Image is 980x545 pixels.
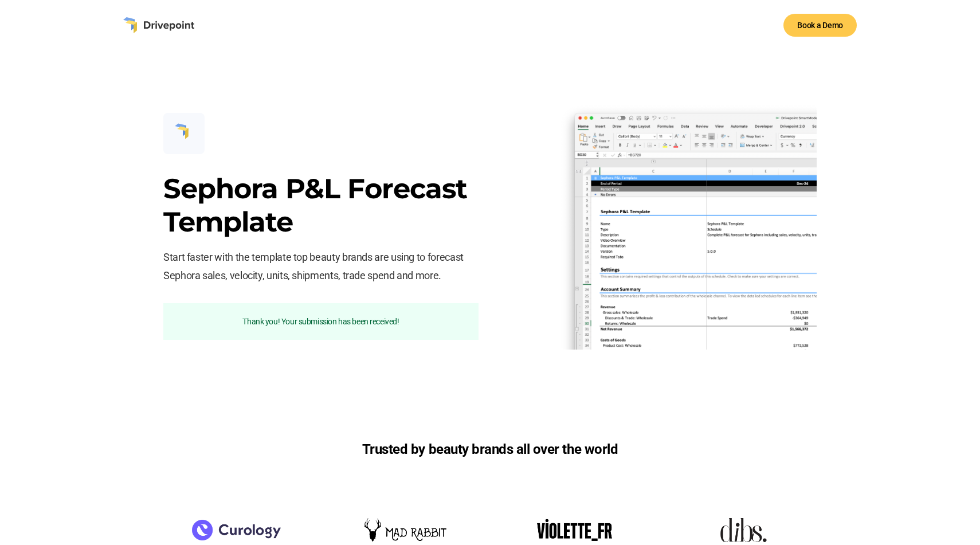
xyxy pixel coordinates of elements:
[797,18,843,32] div: Book a Demo
[163,303,479,340] div: Email Form success
[362,439,618,460] h6: Trusted by beauty brands all over the world
[175,315,467,328] div: Thank you! Your submission has been received!
[163,248,479,285] p: Start faster with the template top beauty brands are using to forecast Sephora sales, velocity, u...
[783,14,857,37] a: Book a Demo
[163,172,479,238] h3: Sephora P&L Forecast Template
